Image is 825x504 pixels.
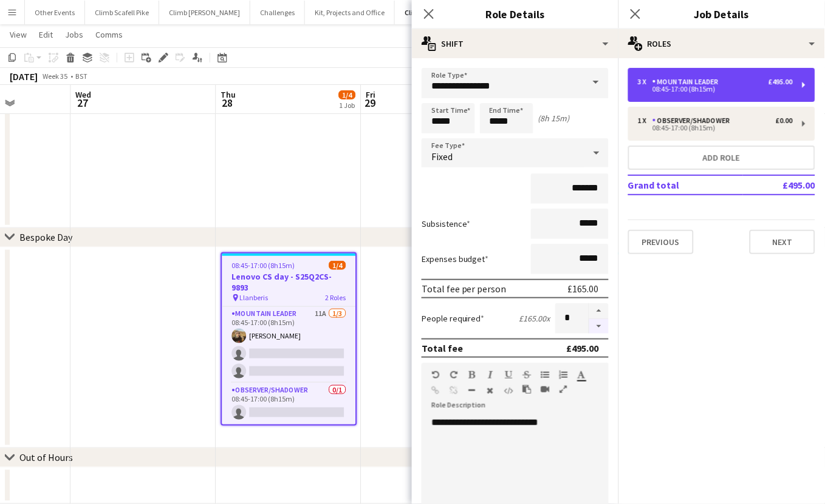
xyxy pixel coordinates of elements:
button: Undo [431,370,440,380]
td: £495.00 [743,175,815,195]
button: Strikethrough [522,370,531,380]
button: Climb Scafell Pike [85,1,159,24]
div: Mountain Leader [652,78,724,86]
div: 08:45-17:00 (8h15m) [638,125,793,131]
label: People required [422,313,485,324]
button: Ordered List [559,370,567,380]
div: Shift [412,29,618,58]
div: £165.00 [568,283,599,295]
div: £495.00 [567,342,599,354]
span: 08:45-17:00 (8h15m) [231,261,295,270]
button: Fullscreen [559,385,567,394]
div: £165.00 x [519,313,550,324]
span: 27 [74,96,91,110]
div: (8h 15m) [538,113,570,124]
app-card-role: Mountain Leader11A1/308:45-17:00 (8h15m)[PERSON_NAME] [222,307,355,383]
a: Comms [91,27,128,42]
button: Unordered List [541,370,549,380]
div: £495.00 [769,78,793,86]
button: Paste as plain text [522,385,531,394]
button: Previous [628,230,694,254]
button: Other Events [25,1,85,24]
span: 1/4 [338,90,355,99]
span: 29 [364,96,375,110]
div: 3 x [638,78,652,86]
span: Edit [39,29,53,40]
span: Jobs [65,29,83,40]
span: View [10,29,27,40]
a: Jobs [60,27,88,42]
span: Fixed [431,150,453,163]
button: Bold [468,370,476,380]
a: View [5,27,32,42]
button: Next [750,230,815,254]
div: Bespoke Day [19,231,72,243]
div: Total fee [422,342,463,354]
span: Llanberis [239,293,268,302]
button: Decrease [589,319,609,334]
button: Horizontal Line [468,386,476,395]
button: Increase [589,303,609,319]
span: Wed [75,89,91,100]
h3: Lenovo CS day - S25Q2CS-9893 [222,271,355,293]
button: Italic [486,370,495,380]
div: 1 x [638,116,652,125]
button: Kit, Projects and Office [305,1,395,24]
a: Edit [34,27,58,42]
button: Add role [628,146,815,170]
button: HTML Code [504,386,513,395]
app-job-card: 08:45-17:00 (8h15m)1/4Lenovo CS day - S25Q2CS-9893 Llanberis2 RolesMountain Leader11A1/308:45-17:... [221,252,357,426]
label: Subsistence [422,218,471,229]
app-card-role: Observer/Shadower0/108:45-17:00 (8h15m) [222,383,355,425]
h3: Job Details [618,6,825,22]
button: Challenges [250,1,305,24]
div: [DATE] [10,70,38,82]
button: Climb Snowdon [395,1,466,24]
button: Insert video [541,385,549,394]
div: Roles [618,29,825,58]
span: Thu [221,89,236,100]
div: 08:45-17:00 (8h15m) [638,86,793,92]
div: Out of Hours [19,452,73,464]
span: 28 [219,96,236,110]
button: Climb [PERSON_NAME] [159,1,250,24]
span: Comms [95,29,123,40]
div: Observer/Shadower [652,116,735,125]
span: Fri [366,89,375,100]
h3: Role Details [412,6,618,22]
div: Total fee per person [422,283,507,295]
span: 2 Roles [325,293,346,302]
div: BST [75,72,87,81]
span: 1/4 [329,261,346,270]
button: Text Color [577,370,586,380]
label: Expenses budget [422,254,489,264]
div: 1 Job [339,101,355,110]
td: Grand total [628,175,743,195]
span: Week 35 [40,72,70,81]
button: Underline [504,370,513,380]
button: Redo [450,370,458,380]
div: £0.00 [776,116,793,125]
button: Clear Formatting [486,386,495,395]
